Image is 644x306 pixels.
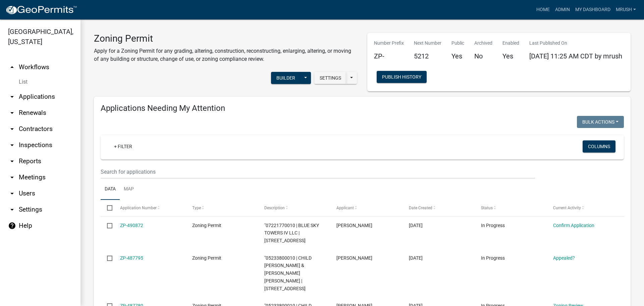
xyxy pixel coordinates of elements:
[264,255,312,291] span: "05233800010 | CHILD DONALD RAY & ALICE MARIE | 15127 ELM ST
[377,71,427,83] button: Publish History
[553,223,594,228] a: Confirm Application
[577,116,624,128] button: Bulk Actions
[8,93,16,101] i: arrow_drop_down
[409,255,423,261] span: 10/03/2025
[474,40,492,47] p: Archived
[474,52,492,60] h5: No
[377,75,427,80] wm-modal-confirm: Workflow Publish History
[109,140,138,152] a: + Filter
[547,200,619,216] datatable-header-cell: Current Activity
[8,222,16,230] i: help
[502,52,519,60] h5: Yes
[264,223,319,244] span: "07221770010 | BLUE SKY TOWERS IV LLC | 16400 34TH ST SE
[573,3,613,16] a: My Dashboard
[120,206,157,210] span: Application Number
[529,40,622,47] p: Last Published On
[475,200,547,216] datatable-header-cell: Status
[451,52,464,60] h5: Yes
[94,47,357,63] p: Apply for a Zoning Permit for any grading, altering, construction, reconstructing, enlarging, alt...
[502,40,519,47] p: Enabled
[529,52,622,60] span: [DATE] 11:25 AM CDT by mrush
[113,200,185,216] datatable-header-cell: Application Number
[120,223,143,228] a: ZP-490872
[186,200,258,216] datatable-header-cell: Type
[481,223,505,228] span: In Progress
[613,3,639,16] a: MRush
[409,223,423,228] span: 10/10/2025
[258,200,330,216] datatable-header-cell: Description
[451,40,464,47] p: Public
[553,255,575,261] a: Appealed?
[192,206,201,210] span: Type
[120,255,143,261] a: ZP-487795
[120,179,138,200] a: Map
[101,200,113,216] datatable-header-cell: Select
[583,140,615,152] button: Columns
[336,206,354,210] span: Applicant
[553,206,581,210] span: Current Activity
[101,103,624,113] h4: Applications Needing My Attention
[414,40,441,47] p: Next Number
[8,157,16,165] i: arrow_drop_down
[8,125,16,133] i: arrow_drop_down
[264,206,285,210] span: Description
[8,189,16,198] i: arrow_drop_down
[271,72,301,84] button: Builder
[534,3,552,16] a: Home
[94,33,357,44] h3: Zoning Permit
[481,206,493,210] span: Status
[314,72,346,84] button: Settings
[8,141,16,149] i: arrow_drop_down
[192,223,221,228] span: Zoning Permit
[336,223,372,228] span: Chelle Eischens
[414,52,441,60] h5: 5212
[409,206,432,210] span: Date Created
[330,200,402,216] datatable-header-cell: Applicant
[8,63,16,71] i: arrow_drop_up
[8,206,16,214] i: arrow_drop_down
[192,255,221,261] span: Zoning Permit
[374,52,404,60] h5: ZP-
[481,255,505,261] span: In Progress
[8,109,16,117] i: arrow_drop_down
[336,255,372,261] span: Alice Child
[101,165,535,179] input: Search for applications
[374,40,404,47] p: Number Prefix
[552,3,573,16] a: Admin
[402,200,474,216] datatable-header-cell: Date Created
[8,173,16,181] i: arrow_drop_down
[101,179,120,200] a: Data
